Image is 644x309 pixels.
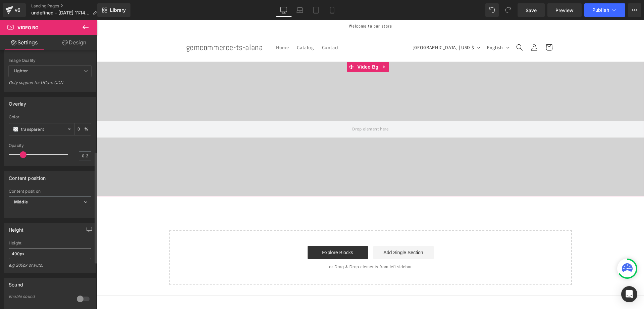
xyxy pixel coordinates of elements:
[9,80,91,90] div: Only support for UCare CDN
[415,20,430,35] summary: Search
[584,3,625,17] button: Publish
[9,278,23,287] div: Sound
[200,24,217,30] span: Catalog
[97,3,130,17] a: New Library
[14,199,28,204] b: Middle
[50,35,99,50] a: Design
[9,58,91,63] div: Image Quality
[21,125,64,133] input: Color
[276,3,292,17] a: Desktop
[628,3,641,17] button: More
[31,10,90,15] span: undefined - [DATE] 11:14:20
[283,42,292,52] a: Expand / Collapse
[390,24,406,31] span: English
[276,226,337,239] a: Add Single Section
[308,3,324,17] a: Tablet
[259,42,283,52] span: Video Bg
[621,286,637,302] div: Open Intercom Messenger
[555,7,574,14] span: Preview
[87,21,168,34] a: gemcommerce-ts-alana
[316,24,377,31] span: [GEOGRAPHIC_DATA] | USD $
[386,21,415,34] button: English
[292,3,308,17] a: Laptop
[75,123,91,135] div: %
[211,226,271,239] a: Explore Blocks
[221,20,246,34] a: Contact
[9,189,91,194] div: Content position
[175,20,196,34] a: Home
[9,143,91,148] div: Opacity
[501,3,515,17] button: Redo
[3,3,26,17] a: v6
[592,7,609,13] span: Publish
[312,21,386,34] button: [GEOGRAPHIC_DATA] | USD $
[83,244,464,249] p: or Drag & Drop elements from left sidebar
[89,22,166,32] span: gemcommerce-ts-alana
[547,3,582,17] a: Preview
[9,171,46,181] div: Content position
[252,3,295,9] span: Welcome to our store
[9,241,91,245] div: Height
[31,3,103,9] a: Landing Pages
[9,294,69,299] div: Enable sound
[9,115,91,119] div: Color
[485,3,499,17] button: Undo
[9,97,26,107] div: Overlay
[9,223,23,233] div: Height
[196,20,221,34] a: Catalog
[17,25,39,30] span: Video Bg
[324,3,340,17] a: Mobile
[14,68,28,73] b: Lighter
[526,7,537,14] span: Save
[110,7,126,13] span: Library
[89,287,458,295] h2: Subscribe to our emails
[9,263,91,272] div: e.g 200px or auto.
[179,24,192,30] span: Home
[13,6,22,14] div: v6
[225,24,242,30] span: Contact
